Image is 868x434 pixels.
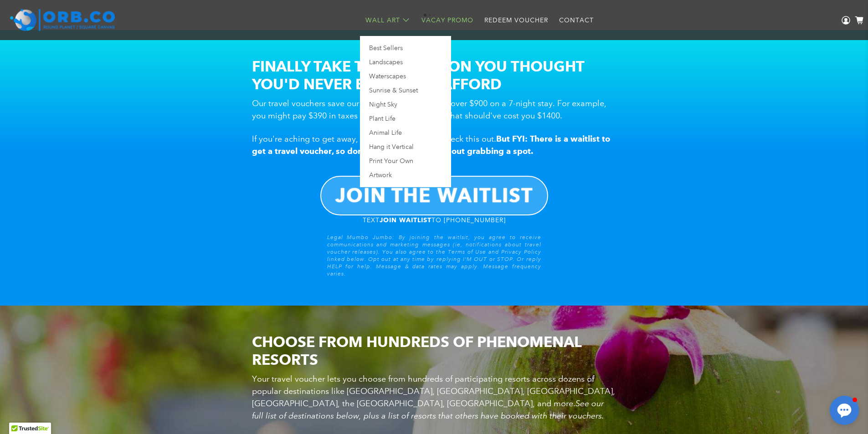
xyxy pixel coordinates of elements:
[365,114,447,128] a: Plant Life
[360,8,416,32] a: Wall Art
[252,134,610,156] span: If you're aching to get away, you'd be crazy to not check this out.
[830,396,859,425] button: Open chat window
[365,142,447,156] a: Hang it Vertical
[363,215,506,224] a: TEXTJOIN WAITLISTTO [PHONE_NUMBER]
[365,57,447,71] a: Landscapes
[327,234,541,277] em: Legal Mumbo Jumbo: By joining the waitlsit, you agree to receive communications and marketing mes...
[365,128,447,142] a: Animal Life
[365,170,447,180] a: Artwork
[479,8,554,32] a: Redeem Voucher
[365,86,447,100] a: Sunrise & Sunset
[365,43,447,57] a: Best Sellers
[335,184,533,207] b: JOIN THE WAITLIST
[252,134,610,156] strong: But FYI: There is a waitlist to get a travel voucher, so don't leave this page without grabbing a...
[554,8,599,32] a: Contact
[252,333,616,368] h2: CHOOSE FROM HUNDREDS OF PHENOMENAL RESORTS
[320,176,548,215] a: JOIN THE WAITLIST
[365,100,447,114] a: Night Sky
[365,156,447,170] a: Print Your Own
[380,216,431,224] strong: JOIN WAITLIST
[252,374,615,421] span: Your travel voucher lets you choose from hundreds of participating resorts across dozens of popul...
[252,398,604,421] em: See our full list of destinations below, plus a list of resorts that others have booked with thei...
[252,57,616,93] h2: FINALLY TAKE THAT VACATION YOU THOUGHT YOU'D NEVER BE ABLE TO AFFORD
[416,8,479,32] a: Vacay Promo
[252,98,606,121] span: Our travel vouchers save our customers, on average, over $900 on a 7-night stay. For example, you...
[365,71,447,86] a: Waterscapes
[363,216,506,224] span: TEXT TO [PHONE_NUMBER]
